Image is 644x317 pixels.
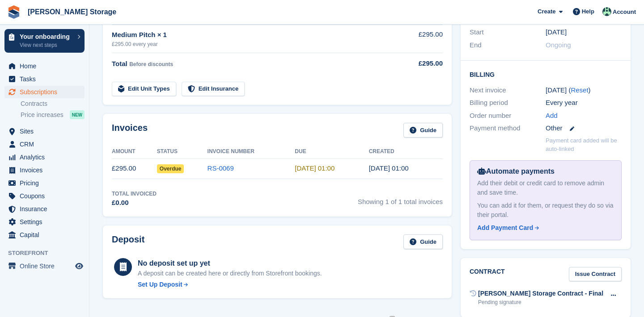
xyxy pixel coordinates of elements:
div: Set Up Deposit [138,280,182,289]
a: menu [4,190,85,202]
div: Every year [546,98,622,108]
h2: Deposit [112,234,144,249]
time: 2025-10-02 00:00:00 UTC [295,164,335,172]
a: menu [4,138,85,150]
a: menu [4,73,85,85]
div: Payment method [470,123,546,133]
span: Storefront [8,249,89,258]
div: £295.00 [392,58,443,69]
div: Billing period [470,98,546,108]
img: Nicholas Pain [602,7,611,16]
time: 2025-10-01 00:00:39 UTC [369,164,409,172]
div: No deposit set up yet [138,258,322,269]
a: Guide [403,123,443,138]
h2: Contract [470,267,505,282]
span: Home [20,60,73,72]
span: Before discounts [129,61,173,67]
span: Online Store [20,260,73,272]
th: Due [295,145,369,159]
span: Coupons [20,190,73,202]
td: £295.00 [112,158,157,179]
div: [DATE] ( ) [546,85,622,96]
div: Add their debit or credit card to remove admin and save time. [477,179,614,197]
span: CRM [20,138,73,150]
span: Sites [20,125,73,138]
a: menu [4,229,85,241]
a: Add [546,111,558,121]
a: [PERSON_NAME] Storage [24,4,120,19]
span: Create [538,7,555,16]
span: Invoices [20,164,73,176]
div: £0.00 [112,198,157,208]
p: A deposit can be created here or directly from Storefront bookings. [138,269,322,278]
span: Account [613,8,636,17]
a: Reset [571,86,588,94]
span: Pricing [20,177,73,189]
th: Status [157,145,208,159]
h2: Billing [470,70,622,79]
span: Total [112,60,127,67]
span: Price increases [21,111,64,119]
span: Insurance [20,203,73,215]
p: Payment card added will be auto-linked [546,136,622,154]
a: menu [4,60,85,72]
p: Your onboarding [20,33,73,40]
a: RS-0069 [208,164,234,172]
span: Showing 1 of 1 total invoices [358,190,443,208]
th: Invoice Number [208,145,295,159]
h2: Invoices [112,123,148,138]
a: menu [4,203,85,215]
a: Edit Insurance [182,82,245,96]
time: 2025-10-01 00:00:00 UTC [546,27,567,38]
div: End [470,40,546,50]
a: Your onboarding View next steps [4,29,85,53]
div: Automate payments [477,166,614,177]
a: Edit Unit Types [112,82,176,96]
div: £295.00 every year [112,40,392,48]
th: Created [369,145,443,159]
a: Preview store [74,261,85,271]
div: Start [470,27,546,38]
img: stora-icon-8386f47178a22dfd0bd8f6a31ec36ba5ce8667c1dd55bd0f319d3a0aa187defe.svg [7,5,21,19]
a: Add Payment Card [477,223,610,233]
a: Price increases NEW [21,110,85,120]
a: menu [4,86,85,98]
div: Pending signature [478,298,603,306]
div: You can add it for them, or request they do so via their portal. [477,201,614,220]
span: Ongoing [546,41,571,49]
div: Order number [470,111,546,121]
div: NEW [70,110,85,119]
p: View next steps [20,41,73,49]
div: Next invoice [470,85,546,96]
span: Capital [20,229,73,241]
td: £295.00 [392,25,443,53]
span: Help [582,7,594,16]
a: menu [4,177,85,189]
a: Contracts [21,100,85,108]
a: menu [4,164,85,176]
div: [PERSON_NAME] Storage Contract - Final [478,289,603,298]
a: Set Up Deposit [138,280,322,289]
a: Guide [403,234,443,249]
div: Add Payment Card [477,223,533,233]
span: Overdue [157,164,184,173]
div: Total Invoiced [112,190,157,198]
a: menu [4,125,85,138]
div: Medium Pitch × 1 [112,30,392,40]
a: Issue Contract [569,267,622,282]
a: menu [4,216,85,228]
span: Settings [20,216,73,228]
a: menu [4,151,85,163]
a: menu [4,260,85,272]
span: Subscriptions [20,86,73,98]
span: Analytics [20,151,73,163]
th: Amount [112,145,157,159]
span: Tasks [20,73,73,85]
div: Other [546,123,622,133]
